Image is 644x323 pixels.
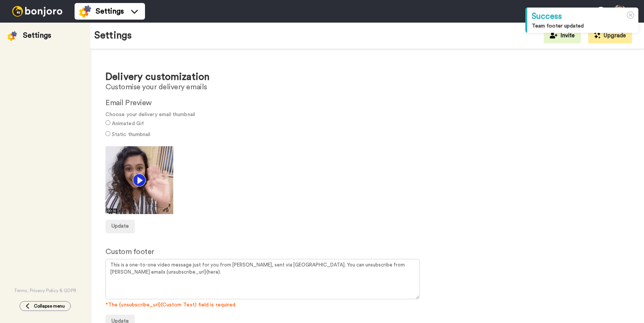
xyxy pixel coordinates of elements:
button: Update [105,220,135,233]
button: Invite [544,28,581,43]
label: Static thumbnail [112,131,150,139]
span: Collapse menu [34,303,65,309]
label: Custom footer [105,246,154,257]
h1: Settings [94,30,132,41]
span: *The {unsubscribe_url}(Custom Text) field is required. [105,301,629,309]
button: Upgrade [588,28,632,43]
img: c713b795-656f-4edb-9759-2201f17354ac.gif [105,146,173,214]
label: Animated Gif [112,120,144,128]
span: Choose your delivery email thumbnail [105,111,629,119]
h1: Delivery customization [105,72,629,83]
h2: Customise your delivery emails [105,83,629,91]
div: Success [532,11,634,22]
span: Settings [96,6,124,17]
textarea: This is a one-to-one video message just for you from [PERSON_NAME], sent via [GEOGRAPHIC_DATA]. Y... [105,259,420,299]
div: Team footer updated [532,22,634,30]
span: Update [111,223,129,229]
img: settings-colored.svg [79,5,91,17]
div: Settings [23,30,51,41]
img: bj-logo-header-white.svg [9,6,66,17]
h2: Email Preview [105,99,629,107]
button: Collapse menu [20,301,71,311]
img: settings-colored.svg [8,31,17,41]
